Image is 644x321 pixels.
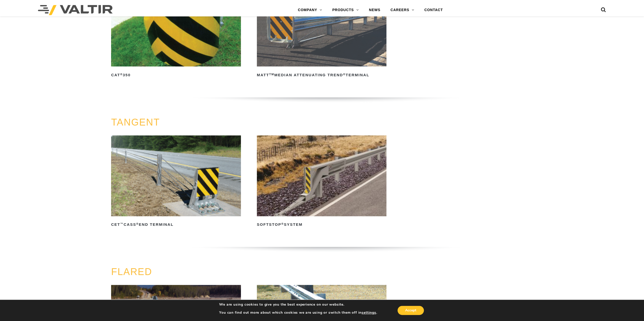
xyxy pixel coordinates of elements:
a: CAREERS [385,5,419,15]
sup: ® [281,222,284,225]
a: FLARED [111,266,152,277]
p: We are using cookies to give you the best experience on our website. [219,302,377,307]
a: COMPANY [293,5,327,15]
p: You can find out more about which cookies we are using or switch them off in . [219,310,377,315]
sup: TM [269,73,274,76]
a: NEWS [364,5,385,15]
a: CET™CASS®End Terminal [111,135,241,229]
h2: CET CASS End Terminal [111,221,241,229]
h2: CAT 350 [111,71,241,79]
button: Accept [398,306,424,315]
img: SoftStop System End Terminal [257,135,386,216]
sup: ® [120,73,123,76]
sup: ® [343,73,346,76]
img: Valtir [38,5,113,15]
a: SoftStop®System [257,135,386,229]
a: CONTACT [419,5,448,15]
a: PRODUCTS [327,5,364,15]
button: settings [362,310,376,315]
sup: ® [136,222,139,225]
sup: ™ [120,222,123,225]
h2: MATT Median Attenuating TREND Terminal [257,71,386,79]
h2: SoftStop System [257,221,386,229]
a: TANGENT [111,117,160,128]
